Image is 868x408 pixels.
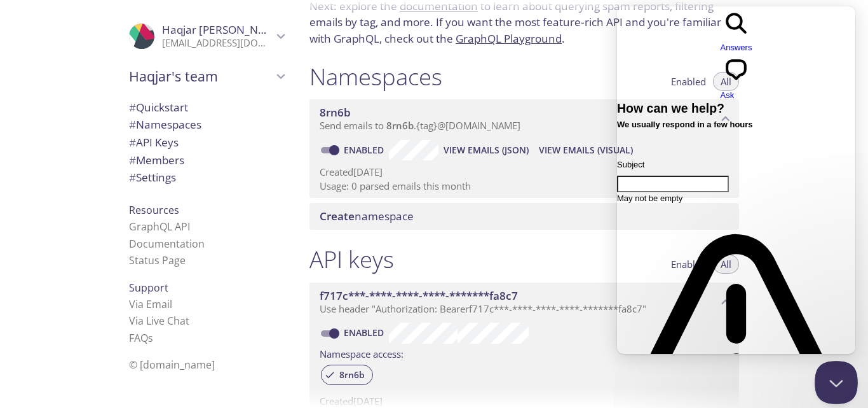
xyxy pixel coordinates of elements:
iframe: Help Scout Beacon - Live Chat, Contact Form, and Knowledge Base [617,6,855,354]
span: s [148,331,153,345]
span: # [129,100,136,115]
a: Enabled [342,144,389,156]
span: 8rn6b [386,119,414,132]
span: Create [320,209,355,223]
span: Support [129,281,168,295]
span: # [129,153,136,167]
div: Namespaces [119,116,294,134]
div: Create namespace [309,203,739,230]
label: Namespace access: [320,344,403,362]
span: View Emails (Visual) [539,143,633,158]
div: Quickstart [119,99,294,116]
span: © [DOMAIN_NAME] [129,358,215,372]
a: Via Live Chat [129,314,189,328]
span: # [129,170,136,185]
p: Created [DATE] [320,165,729,179]
span: Send emails to . {tag} @[DOMAIN_NAME] [320,119,520,132]
a: Status Page [129,253,186,267]
span: 8rn6b [332,369,372,381]
span: Resources [129,203,179,217]
p: [EMAIL_ADDRESS][DOMAIN_NAME] [162,37,273,50]
div: Team Settings [119,169,294,186]
div: Members [119,151,294,169]
span: API Keys [129,135,179,150]
span: 8rn6b [320,105,351,120]
div: Haqjar salmi [119,15,294,57]
span: Settings [129,170,176,185]
div: 8rn6b [321,365,373,385]
span: Haqjar [PERSON_NAME] [162,22,285,37]
a: Enabled [342,327,389,339]
h1: Namespaces [309,62,442,91]
div: Haqjar's team [119,60,294,93]
div: API Keys [119,134,294,151]
a: FAQ [129,331,153,345]
span: # [129,135,136,150]
span: namespace [320,209,414,223]
iframe: Help Scout Beacon - Close [815,361,858,404]
p: Usage: 0 parsed emails this month [320,179,729,193]
span: # [129,117,136,132]
span: Namespaces [129,117,201,132]
span: Members [129,153,184,167]
a: GraphQL Playground [456,31,562,46]
a: Via Email [129,297,172,311]
button: View Emails (JSON) [438,140,534,160]
a: Documentation [129,237,205,251]
button: View Emails (Visual) [534,140,638,160]
a: GraphQL API [129,220,190,234]
span: View Emails (JSON) [444,143,529,158]
span: Haqjar's team [129,67,273,85]
span: Quickstart [129,100,188,115]
div: 8rn6b namespace [309,99,739,139]
h1: API keys [309,245,394,274]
